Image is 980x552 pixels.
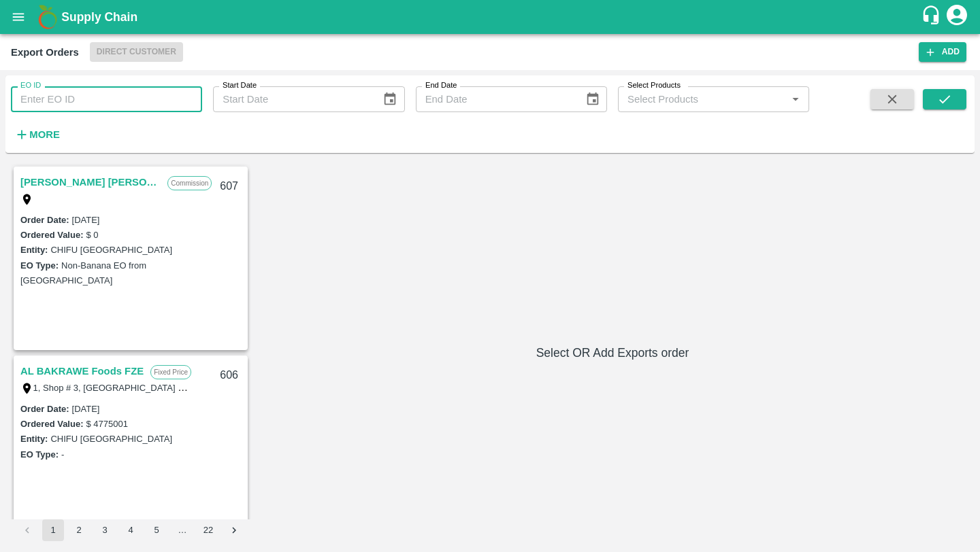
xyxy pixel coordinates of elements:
button: More [11,123,63,146]
div: 606 [212,360,246,392]
input: Start Date [213,86,372,112]
label: Entity: [20,245,48,255]
input: End Date [416,86,574,112]
label: [DATE] [72,215,100,225]
label: CHIFU [GEOGRAPHIC_DATA] [50,245,172,255]
div: 607 [212,171,246,203]
label: EO Type: [20,260,59,271]
div: Export Orders [11,44,79,61]
label: End Date [425,80,457,91]
button: Go to page 4 [120,519,142,541]
label: EO Type: [20,449,59,460]
label: $ 4775001 [86,419,127,429]
nav: pagination navigation [14,519,247,541]
label: Start Date [223,80,257,91]
input: Enter EO ID [11,86,202,112]
p: Fixed Price [150,365,191,379]
a: Supply Chain [61,7,921,27]
label: Select Products [627,80,681,91]
label: Ordered Value: [20,230,83,240]
button: Go to page 2 [68,519,90,541]
div: account of current user [945,3,969,31]
strong: More [29,129,60,140]
label: $ 0 [86,230,98,240]
label: Order Date : [20,404,69,414]
button: Go to next page [223,519,245,541]
b: Supply Chain [61,10,137,24]
button: Add [919,42,966,62]
a: AL BAKRAWE Foods FZE [20,362,144,380]
h6: Select OR Add Exports order [256,343,969,362]
img: logo [34,3,61,31]
label: Order Date : [20,215,69,225]
button: Go to page 22 [197,519,219,541]
div: customer-support [921,5,945,29]
div: … [171,524,193,537]
button: Choose date [580,86,606,112]
button: Go to page 5 [146,519,167,541]
button: Choose date [377,86,403,112]
label: CHIFU [GEOGRAPHIC_DATA] [50,434,172,444]
input: Select Products [622,90,783,108]
button: open drawer [3,1,34,33]
button: Go to page 3 [94,519,116,541]
button: Open [787,90,804,108]
label: [DATE] [72,404,100,414]
label: Ordered Value: [20,419,83,429]
a: [PERSON_NAME] [PERSON_NAME] CO. [20,173,161,191]
p: Commission [167,176,212,190]
label: - [61,449,64,460]
label: Non-Banana EO from [GEOGRAPHIC_DATA] [20,260,146,286]
label: Entity: [20,434,48,444]
label: EO ID [20,80,41,91]
button: page 1 [42,519,64,541]
label: 1, Shop # 3, [GEOGRAPHIC_DATA] – central fruits and vegetables market, , , , , [GEOGRAPHIC_DATA] [33,382,442,393]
